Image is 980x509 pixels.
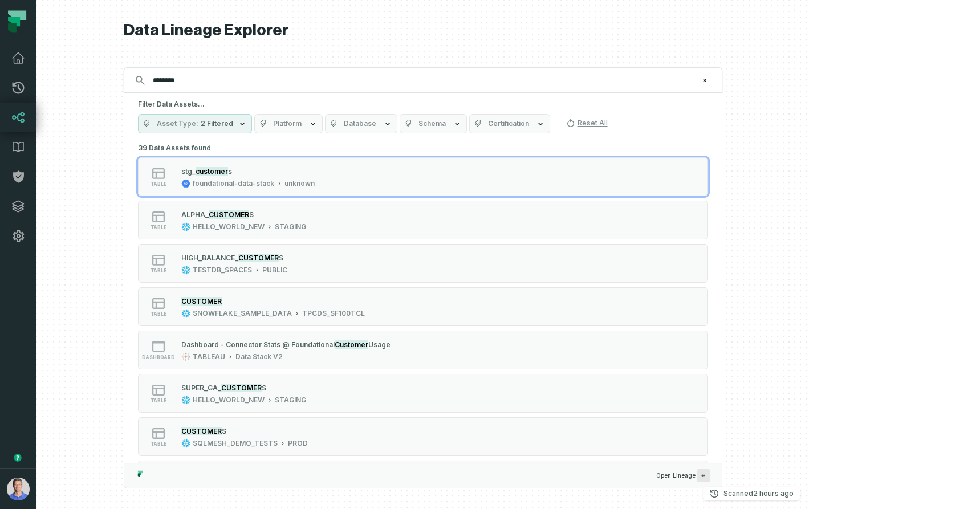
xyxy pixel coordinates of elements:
[138,114,252,133] button: Asset Type2 Filtered
[275,396,306,405] div: STAGING
[235,352,283,361] div: Data Stack V2
[138,287,708,326] button: tableSNOWFLAKE_SAMPLE_DATATPCDS_SF100TCL
[138,417,708,456] button: tableSQLMESH_DEMO_TESTSPROD
[193,439,278,448] div: SQLMESH_DEMO_TESTS
[193,352,225,361] div: TABLEAU
[185,167,196,176] span: tg_
[157,119,198,128] span: Asset Type
[193,396,265,405] div: HELLO_WORLD_NEW
[699,75,710,86] button: Clear search query
[469,114,550,133] button: Certification
[723,488,794,499] p: Scanned
[138,201,708,239] button: tableHELLO_WORLD_NEWSTAGING
[193,179,274,188] div: foundational-data-stack
[7,478,30,500] img: avatar of Barak Forgoun
[400,114,467,133] button: Schema
[208,384,221,392] span: GA_
[562,114,612,132] button: Reset All
[196,167,228,176] mark: customer
[195,210,209,219] span: HA_
[228,167,232,176] span: s
[138,100,708,109] h5: Filter Data Assets...
[273,119,302,128] span: Platform
[221,384,262,392] mark: CUSTOMER
[275,222,306,231] div: STAGING
[703,487,800,500] button: Scanned[DATE] 8:12:51 AM
[138,244,708,283] button: tableTESTDB_SPACESPUBLIC
[151,398,166,404] span: table
[656,469,710,482] span: Open Lineage
[325,114,397,133] button: Database
[344,119,376,128] span: Database
[138,331,708,369] button: dashboardTABLEAUData Stack V2
[124,21,722,40] h1: Data Lineage Explorer
[226,254,238,262] span: CE_
[288,439,308,448] div: PROD
[697,469,710,482] span: Press ↵ to add a new Data Asset to the graph
[753,489,794,498] relative-time: Oct 13, 2025, 8:12 AM GMT+3
[201,119,233,128] span: 2 Filtered
[151,268,166,274] span: table
[142,355,175,360] span: dashboard
[181,384,208,392] span: SUPER_
[488,119,529,128] span: Certification
[284,179,315,188] div: unknown
[238,254,279,262] mark: CUSTOMER
[262,266,287,275] div: PUBLIC
[279,254,283,262] span: S
[222,427,226,435] span: S
[193,266,252,275] div: TESTDB_SPACES
[368,340,391,349] span: Usage
[329,340,335,349] span: al
[181,254,226,262] span: HIGH_BALAN
[151,225,166,230] span: table
[335,340,368,349] mark: Customer
[13,453,23,463] div: Tooltip anchor
[138,461,708,499] button: tableSNOWFLAKE_SAMPLE_DATATPCH_SF1000
[193,222,265,231] div: HELLO_WORLD_NEW
[124,140,722,463] div: Suggestions
[138,374,708,413] button: tableHELLO_WORLD_NEWSTAGING
[193,309,292,318] div: SNOWFLAKE_SAMPLE_DATA
[181,340,329,349] span: Dashboard - Connector Stats @ Foundation
[151,181,166,187] span: table
[181,427,222,435] mark: CUSTOMER
[249,210,254,219] span: S
[181,167,185,176] span: s
[181,297,222,306] mark: CUSTOMER
[181,210,195,219] span: ALP
[254,114,323,133] button: Platform
[209,210,249,219] mark: CUSTOMER
[151,311,166,317] span: table
[138,157,708,196] button: tablefoundational-data-stackunknown
[262,384,266,392] span: S
[418,119,446,128] span: Schema
[302,309,365,318] div: TPCDS_SF100TCL
[151,441,166,447] span: table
